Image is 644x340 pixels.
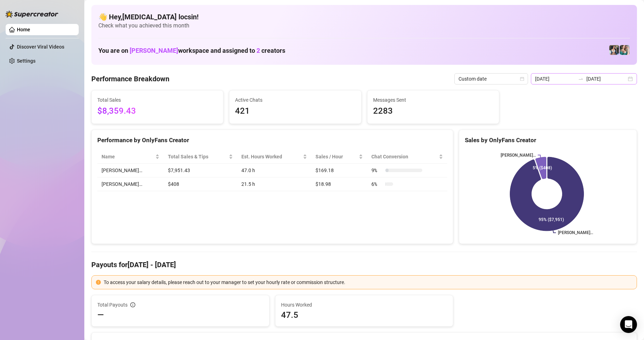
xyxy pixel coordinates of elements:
td: $18.98 [311,177,367,191]
img: logo-BBDzfeDw.svg [6,11,58,18]
span: $8,359.43 [97,105,217,118]
span: [PERSON_NAME] [130,47,178,54]
h4: 👋 Hey, [MEDICAL_DATA] locsin ! [98,12,630,22]
span: exclamation-circle [96,280,101,285]
h4: Performance Breakdown [91,74,169,84]
span: calendar [520,77,524,81]
span: 421 [235,105,355,118]
text: [PERSON_NAME]… [558,231,593,235]
span: 6 % [371,180,383,188]
div: To access your salary details, please reach out to your manager to set your hourly rate or commis... [104,278,632,286]
input: Start date [535,75,575,83]
th: Total Sales & Tips [164,150,237,164]
span: Name [102,153,154,160]
a: Discover Viral Videos [17,44,64,50]
span: info-circle [130,302,135,307]
h4: Payouts for [DATE] - [DATE] [91,260,637,270]
span: Total Sales [97,96,217,104]
div: Sales by OnlyFans Creator [465,136,631,145]
td: $169.18 [311,164,367,177]
th: Chat Conversion [367,150,447,164]
td: $408 [164,177,237,191]
td: [PERSON_NAME]… [97,164,164,177]
div: Performance by OnlyFans Creator [97,136,447,145]
td: $7,951.43 [164,164,237,177]
td: 47.0 h [237,164,311,177]
img: Katy [609,45,619,55]
span: 2283 [373,105,493,118]
span: Total Payouts [97,301,128,309]
span: Custom date [458,74,524,84]
th: Sales / Hour [311,150,367,164]
span: Chat Conversion [371,153,437,160]
span: Check what you achieved this month [98,22,630,30]
h1: You are on workspace and assigned to creators [98,47,285,55]
img: Zaddy [620,45,630,55]
text: [PERSON_NAME]… [501,153,536,158]
div: Open Intercom Messenger [620,316,637,333]
a: Settings [17,58,35,64]
th: Name [97,150,164,164]
span: 2 [256,47,260,54]
span: to [578,76,584,82]
span: Messages Sent [373,96,493,104]
span: — [97,309,104,321]
span: swap-right [578,76,584,82]
td: [PERSON_NAME]… [97,177,164,191]
span: Hours Worked [281,301,447,309]
span: Total Sales & Tips [168,153,227,160]
input: End date [586,75,626,83]
span: Sales / Hour [316,153,357,160]
span: Active Chats [235,96,355,104]
span: 9 % [371,166,383,174]
td: 21.5 h [237,177,311,191]
div: Est. Hours Worked [241,153,301,160]
span: 47.5 [281,309,447,321]
a: Home [17,27,30,32]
